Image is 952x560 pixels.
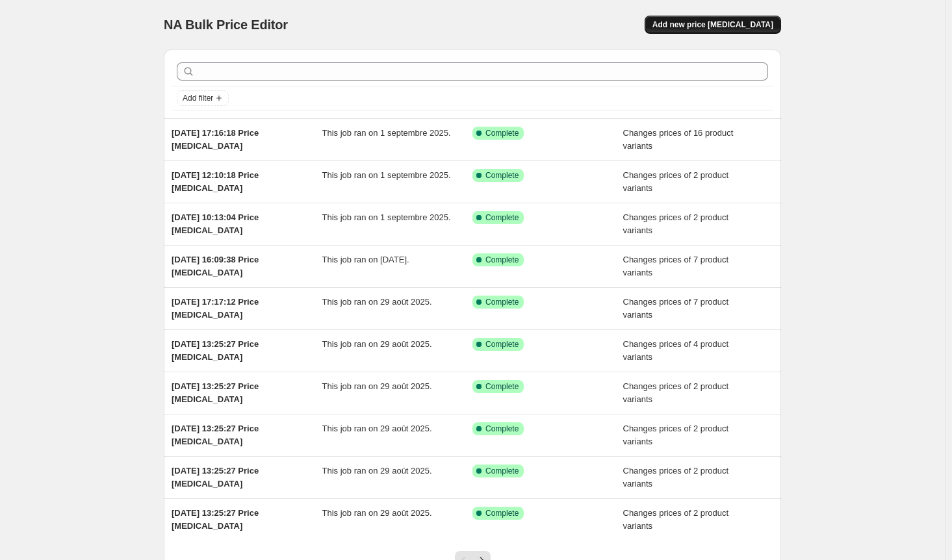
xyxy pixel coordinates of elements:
[322,255,409,264] span: This job ran on [DATE].
[623,508,729,531] span: Changes prices of 2 product variants
[485,212,519,223] span: Complete
[172,424,259,446] span: [DATE] 13:25:27 Price [MEDICAL_DATA]
[652,19,773,30] span: Add new price [MEDICAL_DATA]
[172,255,259,277] span: [DATE] 16:09:38 Price [MEDICAL_DATA]
[623,170,729,193] span: Changes prices of 2 product variants
[322,424,432,433] span: This job ran on 29 août 2025.
[164,18,288,32] span: NA Bulk Price Editor
[177,90,229,106] button: Add filter
[623,212,729,235] span: Changes prices of 2 product variants
[623,339,729,362] span: Changes prices of 4 product variants
[485,255,519,265] span: Complete
[485,381,519,392] span: Complete
[322,170,451,180] span: This job ran on 1 septembre 2025.
[485,424,519,434] span: Complete
[322,297,432,307] span: This job ran on 29 août 2025.
[623,424,729,446] span: Changes prices of 2 product variants
[322,212,451,222] span: This job ran on 1 septembre 2025.
[322,508,432,518] span: This job ran on 29 août 2025.
[172,128,259,151] span: [DATE] 17:16:18 Price [MEDICAL_DATA]
[485,128,519,138] span: Complete
[485,297,519,307] span: Complete
[172,381,259,404] span: [DATE] 13:25:27 Price [MEDICAL_DATA]
[322,381,432,391] span: This job ran on 29 août 2025.
[172,339,259,362] span: [DATE] 13:25:27 Price [MEDICAL_DATA]
[172,212,259,235] span: [DATE] 10:13:04 Price [MEDICAL_DATA]
[623,466,729,489] span: Changes prices of 2 product variants
[485,508,519,518] span: Complete
[172,170,259,193] span: [DATE] 12:10:18 Price [MEDICAL_DATA]
[623,128,734,151] span: Changes prices of 16 product variants
[485,466,519,476] span: Complete
[623,255,729,277] span: Changes prices of 7 product variants
[322,339,432,349] span: This job ran on 29 août 2025.
[172,297,259,320] span: [DATE] 17:17:12 Price [MEDICAL_DATA]
[172,466,259,489] span: [DATE] 13:25:27 Price [MEDICAL_DATA]
[172,508,259,531] span: [DATE] 13:25:27 Price [MEDICAL_DATA]
[485,339,519,350] span: Complete
[183,93,213,103] span: Add filter
[485,170,519,181] span: Complete
[623,297,729,320] span: Changes prices of 7 product variants
[623,381,729,404] span: Changes prices of 2 product variants
[645,16,781,34] button: Add new price [MEDICAL_DATA]
[322,128,451,138] span: This job ran on 1 septembre 2025.
[322,466,432,476] span: This job ran on 29 août 2025.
